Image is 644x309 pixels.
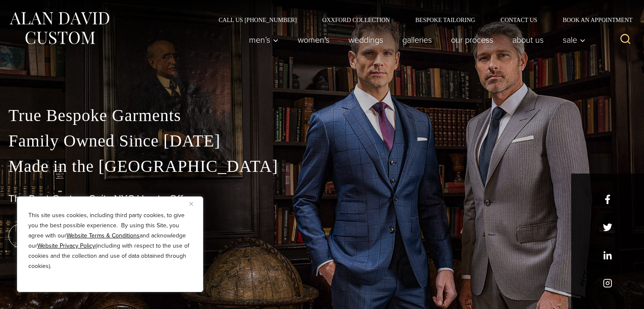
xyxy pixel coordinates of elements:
[189,199,199,209] button: Close
[488,17,550,23] a: Contact Us
[8,103,636,179] p: True Bespoke Garments Family Owned Since [DATE] Made in the [GEOGRAPHIC_DATA]
[339,31,393,48] a: weddings
[393,31,442,48] a: Galleries
[206,17,310,23] a: Call Us [PHONE_NUMBER]
[442,31,503,48] a: Our Process
[37,241,95,250] a: Website Privacy Policy
[8,193,636,205] h1: The Best Custom Suits NYC Has to Offer
[249,36,279,44] span: Men’s
[66,231,140,240] a: Website Terms & Conditions
[206,17,636,23] nav: Secondary Navigation
[563,36,586,44] span: Sale
[28,210,192,271] p: This site uses cookies, including third party cookies, to give you the best possible experience. ...
[8,224,127,248] a: book an appointment
[288,31,339,48] a: Women’s
[8,9,110,47] img: Alan David Custom
[310,17,403,23] a: Oxxford Collection
[503,31,553,48] a: About Us
[189,202,193,206] img: Close
[403,17,488,23] a: Bespoke Tailoring
[615,30,636,50] button: View Search Form
[240,31,590,48] nav: Primary Navigation
[550,17,636,23] a: Book an Appointment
